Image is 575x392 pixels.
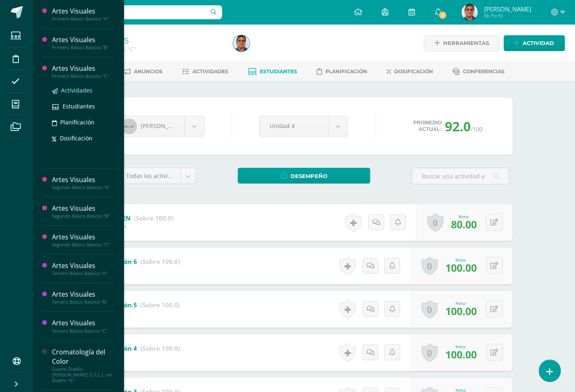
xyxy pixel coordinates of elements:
span: Actividades [192,68,228,74]
span: Dosificación [394,68,433,74]
a: Estudiantes [248,65,297,78]
div: Artes Visuales [52,7,114,16]
a: Conferencias [453,65,505,78]
a: 0 [422,343,438,362]
span: Dosificación [60,134,92,142]
span: Estudiantes [63,102,95,110]
div: Cromatología del Color [52,347,114,366]
div: Segundo Básico Basicos "B" [52,213,114,219]
span: /100 [471,125,483,133]
a: bodegón 5 (Sobre 100.0) [106,299,180,312]
div: Segundo Básico Basicos "C" [52,242,114,248]
span: Todas las actividades de esta unidad [126,172,228,180]
span: 100.00 [446,347,477,361]
a: EXAMEN (Sobre 100.0) [106,212,174,225]
div: Artes Visuales [52,290,114,299]
a: 0 [427,213,444,232]
div: Artes Visuales [52,204,114,213]
div: examen [106,223,174,230]
a: Herramientas [424,35,500,51]
div: Primero Básico Basicos "A" [52,16,114,22]
input: Buscar una actividad aquí... [412,168,509,184]
a: Dosificación [387,65,433,78]
a: Artes VisualesPrimero Básico Basicos "C" [52,64,114,79]
a: Artes VisualesTercero Básico Basicos "B" [52,290,114,305]
a: [PERSON_NAME] [115,116,204,136]
div: Nota: [446,300,477,306]
div: ZONA [106,309,180,317]
span: Actividad [523,36,555,51]
a: Actividades [52,86,114,95]
a: Desempeño [238,168,370,184]
div: Tercero Básico Basicos 'C' [64,45,223,53]
strong: (Sobre 100.0) [141,344,180,352]
a: bodegón 4 (Sobre 100.0) [106,342,180,355]
span: (100%) [105,172,124,180]
span: Herramientas [443,36,489,51]
div: Artes Visuales [52,175,114,185]
a: Artes VisualesSegundo Básico Basicos "B" [52,204,114,219]
span: [PERSON_NAME] [141,122,187,130]
div: Artes Visuales [52,318,114,328]
span: Unidad 4 [270,116,318,135]
div: Primero Básico Basicos "B" [52,45,114,50]
a: 0 [422,257,438,275]
div: Artes Visuales [52,64,114,73]
a: (100%)Todas las actividades de esta unidad [99,168,196,184]
span: 100.00 [446,304,477,318]
span: Promedio actual: [413,119,442,133]
div: Primero Básico Basicos "C" [52,73,114,79]
span: Planificación [60,118,95,126]
div: Tercero Básico Basicos "A" [52,270,114,276]
span: Conferencias [463,68,505,74]
a: Artes VisualesTercero Básico Basicos "C" [52,318,114,333]
img: 273b6853e3968a0849ea5b67cbf1d59c.png [462,4,478,20]
strong: (Sobre 100.0) [141,301,180,309]
h1: Artes Visuales [64,34,223,45]
span: 100.00 [446,261,477,275]
a: Dosificación [52,133,114,143]
strong: (Sobre 100.0) [134,214,174,222]
span: Anuncios [134,68,162,74]
a: Artes VisualesPrimero Básico Basicos "A" [52,7,114,22]
span: 3 [438,11,447,20]
div: Artes Visuales [52,232,114,242]
div: Cuarto Diseño [PERSON_NAME]. C.C.L.L. en Diseño "A" [52,366,114,383]
div: Artes Visuales [52,35,114,45]
span: Mi Perfil [484,12,531,19]
span: [PERSON_NAME] [484,5,531,13]
span: 92.0 [445,117,471,135]
a: Anuncios [123,65,162,78]
span: Actividades [61,86,92,94]
a: Artes VisualesSegundo Básico Basicos "C" [52,232,114,248]
span: Desempeño [291,169,327,184]
a: Cromatología del ColorCuarto Diseño [PERSON_NAME]. C.C.L.L. en Diseño "A" [52,347,114,383]
span: Estudiantes [260,68,297,74]
a: Actividades [182,65,228,78]
span: 80.00 [451,217,477,231]
div: Nota: [451,214,477,219]
a: Unidad 4 [259,116,348,136]
img: 273b6853e3968a0849ea5b67cbf1d59c.png [233,35,250,52]
a: 0 [422,300,438,319]
div: Nota: [446,344,477,349]
a: Estudiantes [52,101,114,111]
a: Actividad [504,35,565,51]
a: Planificación [317,65,367,78]
div: Segundo Básico Basicos "A" [52,185,114,190]
a: Artes VisualesSegundo Básico Basicos "A" [52,175,114,190]
div: ZONA [106,266,180,274]
div: Artes Visuales [52,261,114,270]
a: bodegón 6 (Sobre 100.0) [106,255,180,268]
input: Busca un usuario... [38,5,222,19]
a: Artes VisualesTercero Básico Basicos "A" [52,261,114,276]
a: Artes VisualesPrimero Básico Basicos "B" [52,35,114,50]
div: Nota: [446,257,477,263]
strong: (Sobre 100.0) [141,257,180,266]
div: Tercero Básico Basicos "C" [52,328,114,334]
div: ZONA [106,353,180,360]
a: Planificación [52,117,114,127]
div: Tercero Básico Basicos "B" [52,299,114,305]
span: Planificación [325,68,367,74]
img: 40x40 [122,119,137,134]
